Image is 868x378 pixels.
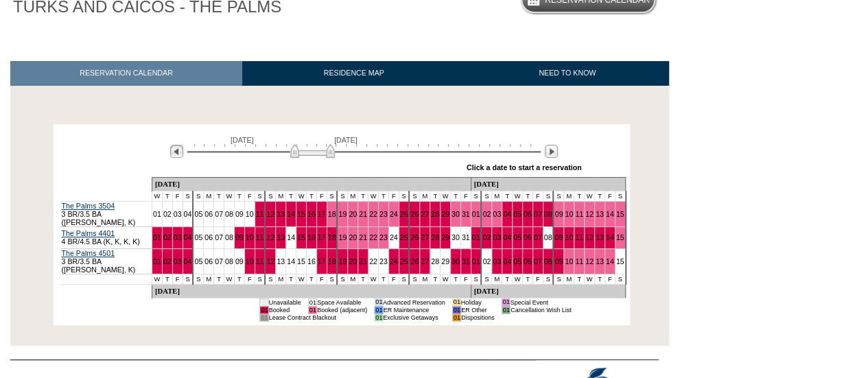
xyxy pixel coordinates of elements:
[585,257,594,265] a: 12
[276,274,286,284] td: M
[471,284,625,298] td: [DATE]
[369,210,377,218] a: 22
[378,191,388,201] td: T
[163,210,172,218] a: 02
[399,191,409,201] td: S
[268,314,367,321] td: Lease Contract Blackout
[543,274,553,284] td: S
[349,233,357,241] a: 20
[409,191,419,201] td: S
[162,191,172,201] td: T
[256,210,264,218] a: 11
[328,210,336,218] a: 18
[482,257,491,265] a: 02
[244,191,255,201] td: F
[358,191,368,201] td: T
[306,274,316,284] td: T
[255,274,265,284] td: S
[359,257,367,265] a: 21
[460,274,471,284] td: F
[390,257,398,265] a: 24
[461,306,495,314] td: ER Other
[502,274,513,284] td: T
[308,298,316,306] td: 01
[296,191,307,201] td: W
[465,61,669,85] a: NEED TO KNOW
[379,210,388,218] a: 23
[513,257,521,265] a: 05
[534,210,542,218] a: 07
[174,257,182,265] a: 03
[265,274,275,284] td: S
[502,306,510,314] td: 01
[172,191,183,201] td: F
[493,257,501,265] a: 03
[225,210,233,218] a: 08
[60,226,152,248] td: 4 BR/4.5 BA (K, K, K, K)
[277,210,285,218] a: 13
[359,233,367,241] a: 21
[594,274,605,284] td: T
[328,233,336,241] a: 18
[62,202,115,210] a: The Palms 3504
[318,257,326,265] a: 17
[409,274,419,284] td: S
[337,274,347,284] td: S
[379,257,388,265] a: 23
[328,257,336,265] a: 18
[513,210,521,218] a: 05
[204,257,213,265] a: 06
[605,191,615,201] td: F
[277,233,285,241] a: 13
[534,257,542,265] a: 07
[482,210,491,218] a: 02
[235,210,244,218] a: 09
[348,191,358,201] td: M
[153,233,161,241] a: 01
[287,210,295,218] a: 14
[553,191,563,201] td: S
[441,233,449,241] a: 29
[297,257,305,265] a: 15
[378,274,388,284] td: T
[510,298,571,306] td: Special Event
[297,210,305,218] a: 15
[585,210,594,218] a: 12
[348,274,358,284] td: M
[234,274,244,284] td: T
[184,257,192,265] a: 04
[268,306,301,314] td: Booked
[451,210,460,218] a: 30
[338,210,347,218] a: 19
[256,233,264,241] a: 11
[153,257,161,265] a: 01
[242,61,466,85] a: RESIDENCE MAP
[513,274,523,284] td: W
[493,233,501,241] a: 03
[224,274,234,284] td: W
[174,210,182,218] a: 03
[306,191,316,201] td: T
[545,145,558,158] img: Next
[462,257,470,265] a: 31
[565,210,573,218] a: 10
[575,257,583,265] a: 11
[553,274,563,284] td: S
[183,274,193,284] td: S
[172,274,183,284] td: F
[471,274,481,284] td: S
[532,274,543,284] td: F
[163,233,172,241] a: 02
[204,210,213,218] a: 06
[400,233,408,241] a: 25
[421,233,429,241] a: 27
[534,233,542,241] a: 07
[194,210,202,218] a: 05
[481,191,491,201] td: S
[606,233,614,241] a: 14
[286,191,296,201] td: T
[471,177,625,191] td: [DATE]
[472,210,480,218] a: 01
[153,210,161,218] a: 01
[193,191,203,201] td: S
